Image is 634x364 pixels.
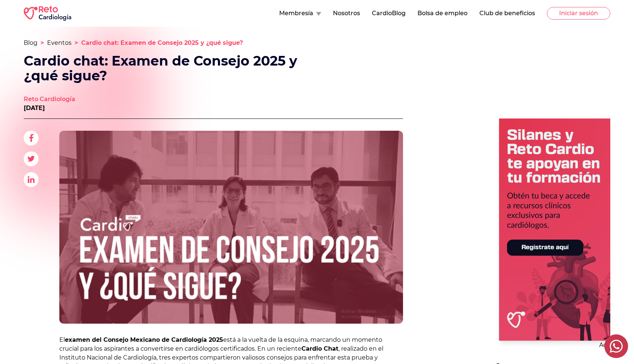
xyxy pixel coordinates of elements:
h1: Cardio chat: Examen de Consejo 2025 y ¿qué sigue? [24,53,308,83]
a: Blog [24,39,37,46]
button: Nosotros [333,9,360,18]
strong: Cardio Chat [301,345,339,352]
img: RETO Cardio Logo [24,6,71,21]
img: Ad - web | blog-post | side | silanes becas 2025 | 2025-08-28 | 1 [499,118,610,341]
button: Membresía [279,9,321,18]
img: Cardio chat: Examen de Consejo 2025 y ¿qué sigue? [59,131,403,324]
a: Reto Cardiología [24,95,75,104]
p: [DATE] [24,104,75,113]
button: CardioBlog [372,9,406,18]
span: Cardio chat: Examen de Consejo 2025 y ¿qué sigue? [81,39,243,46]
p: Ads [499,341,610,350]
strong: examen del Consejo Mexicano de Cardiología 2025 [65,336,223,343]
button: Club de beneficios [479,9,535,18]
button: Bolsa de empleo [417,9,468,18]
a: Eventos [47,39,72,46]
span: > [75,39,78,46]
span: > [40,39,44,46]
button: Iniciar sesión [547,7,610,20]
